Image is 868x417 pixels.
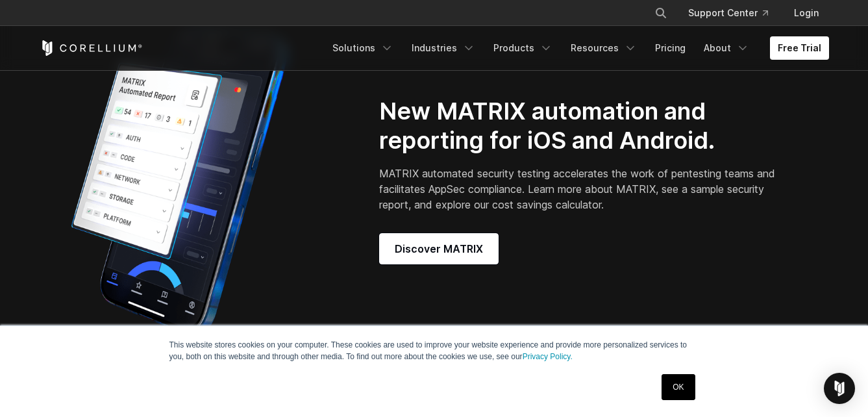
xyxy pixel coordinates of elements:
[523,352,573,361] a: Privacy Policy.
[678,1,778,25] a: Support Center
[379,233,499,264] a: Discover MATRIX
[379,166,780,212] p: MATRIX automated security testing accelerates the work of pentesting teams and facilitates AppSec...
[325,36,829,60] div: Navigation Menu
[395,241,483,257] span: Discover MATRIX
[486,36,560,60] a: Products
[325,36,401,60] a: Solutions
[379,97,780,155] h2: New MATRIX automation and reporting for iOS and Android.
[639,1,829,25] div: Navigation Menu
[563,36,645,60] a: Resources
[404,36,483,60] a: Industries
[40,18,319,343] img: Corellium_MATRIX_Hero_1_1x
[824,373,855,404] div: Open Intercom Messenger
[696,36,757,60] a: About
[770,36,829,60] a: Free Trial
[647,36,693,60] a: Pricing
[784,1,829,25] a: Login
[169,339,699,362] p: This website stores cookies on your computer. These cookies are used to improve your website expe...
[662,374,695,400] a: OK
[40,40,143,56] a: Corellium Home
[649,1,673,25] button: Search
